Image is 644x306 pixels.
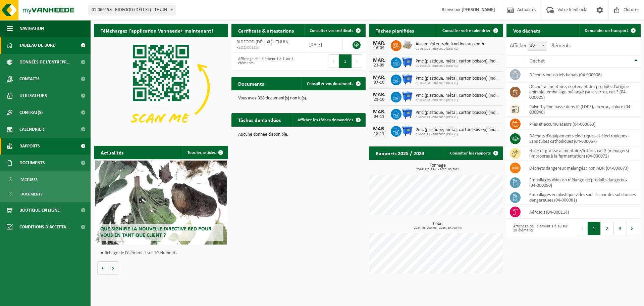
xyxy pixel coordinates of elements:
span: Boutique en ligne [19,202,60,219]
a: Consulter votre calendrier [437,24,502,37]
div: 18-11 [372,132,386,136]
p: Aucune donnée disponible. [238,132,359,137]
button: Volgende [108,261,118,275]
div: MAR. [372,109,386,115]
span: 10 [527,41,547,50]
span: Factures [20,173,38,186]
div: MAR. [372,58,386,63]
div: Affichage de l'élément 1 à 1 sur 1 éléments [235,54,295,69]
a: Consulter vos certificats [304,24,365,37]
a: Factures [2,173,89,186]
span: Pmc (plastique, métal, carton boisson) (industriel) [416,59,500,64]
button: 3 [614,222,627,235]
span: Accumulateurs de traction au plomb [416,42,484,47]
div: 23-09 [372,63,386,68]
span: 01-066198 - BIDFOOD (DÉLI XL) [416,133,500,137]
td: emballages vides en mélange de produits dangereux (04-000080) [524,175,641,190]
span: Calendrier [19,121,44,138]
div: Affichage de l'élément 1 à 10 sur 28 éléments [510,221,570,236]
span: 01-066198 - BIDFOOD (DÉLI XL) - THUIN [89,5,175,15]
span: Données de l'entrepr... [19,54,71,71]
span: Demander un transport [585,29,628,33]
img: WB-1100-HPE-BE-01 [401,125,413,136]
span: 01-066198 - BIDFOOD (DÉLI XL) [416,98,500,102]
div: 07-10 [372,80,386,85]
strong: [PERSON_NAME] [462,7,495,12]
h2: Tâches planifiées [369,24,421,37]
td: déchets dangereux mélangés : non ADR (04-000073) [524,161,641,175]
div: 16-09 [372,46,386,51]
span: Conditions d'accepta... [19,219,70,235]
span: 01-066198 - BIDFOOD (DÉLI XL) [416,47,484,51]
span: Afficher les tâches demandées [298,118,353,122]
span: 01-066198 - BIDFOOD (DÉLI XL) - THUIN [89,5,175,15]
a: Consulter vos documents [302,77,365,90]
p: Vous avez 328 document(s) non lu(s). [238,96,359,101]
span: Pmc (plastique, métal, carton boisson) (industriel) [416,76,500,81]
p: Affichage de l'élément 1 sur 10 éléments [101,251,225,256]
span: Navigation [19,20,44,37]
button: Next [627,222,637,235]
div: 21-10 [372,97,386,102]
h2: Téléchargez l'application Vanheede+ maintenant! [94,24,220,37]
span: Consulter votre calendrier [442,29,491,33]
div: MAR. [372,92,386,97]
span: Consulter vos documents [307,82,353,86]
span: Documents [19,155,45,171]
h3: Cube [372,222,503,230]
span: Tableau de bord [19,37,56,54]
button: 1 [339,54,352,68]
div: MAR. [372,126,386,132]
h2: Certificats & attestations [231,24,301,37]
div: MAR. [372,75,386,80]
span: Pmc (plastique, métal, carton boisson) (industriel) [416,127,500,133]
img: LP-PA-00000-WDN-11 [401,39,413,51]
button: Previous [577,222,588,235]
h3: Tonnage [372,163,503,171]
span: Contacts [19,71,40,87]
span: 01-066198 - BIDFOOD (DÉLI XL) [416,64,500,68]
button: Vorige [97,261,108,275]
a: Consulter les rapports [445,146,502,160]
span: 01-066198 - BIDFOOD (DÉLI XL) [416,116,500,120]
td: polyéthylène basse densité (LDPE), en vrac, coloré (04-000040) [524,102,641,117]
img: WB-1100-HPE-BE-01 [401,74,413,85]
td: déchet alimentaire, contenant des produits d'origine animale, emballage mélangé (sans verre), cat... [524,82,641,102]
span: Pmc (plastique, métal, carton boisson) (industriel) [416,110,500,116]
td: déchets d'équipements électriques et électroniques - Sans tubes cathodiques (04-000067) [524,131,641,146]
a: Que signifie la nouvelle directive RED pour vous en tant que client ? [95,161,227,245]
span: Utilisateurs [19,87,47,104]
img: WB-1100-HPE-BE-01 [401,56,413,68]
img: WB-1100-HPE-BE-01 [401,91,413,102]
button: Next [352,54,362,68]
span: Documents [20,188,43,201]
a: Documents [2,187,89,200]
span: 10 [527,41,547,51]
span: Rapports [19,138,40,155]
button: Previous [328,54,339,68]
h2: Documents [231,77,271,90]
label: Afficher éléments [510,43,571,48]
img: Download de VHEPlus App [94,37,228,138]
h2: Rapports 2025 / 2024 [369,146,431,160]
td: [DATE] [304,37,342,52]
td: huile et graisse alimentaire/friture, cat 3 (ménagers)(impropres à la fermentation) (04-000072) [524,146,641,161]
a: Demander un transport [579,24,640,37]
button: 1 [588,222,601,235]
span: Déchet [529,58,545,64]
a: Afficher les tâches demandées [292,113,365,127]
span: RED25008135 [236,45,299,50]
td: aérosols (04-000114) [524,205,641,219]
img: WB-1100-HPE-BE-01 [401,108,413,119]
h2: Tâches demandées [231,113,287,126]
span: Consulter vos certificats [310,29,353,33]
h2: Vos déchets [506,24,547,37]
span: Contrat(s) [19,104,43,121]
span: BIDFOOD (DÉLI XL) - THUIN [236,40,288,45]
td: emballages en plastique vides souillés par des substances dangereuses (04-000081) [524,190,641,205]
span: Que signifie la nouvelle directive RED pour vous en tant que client ? [100,226,211,238]
button: 2 [601,222,614,235]
span: 2024: 112,294 t - 2025: 90,397 t [372,168,503,171]
a: Tous les articles [182,146,227,159]
td: Piles et accumulateurs (04-000063) [524,117,641,131]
